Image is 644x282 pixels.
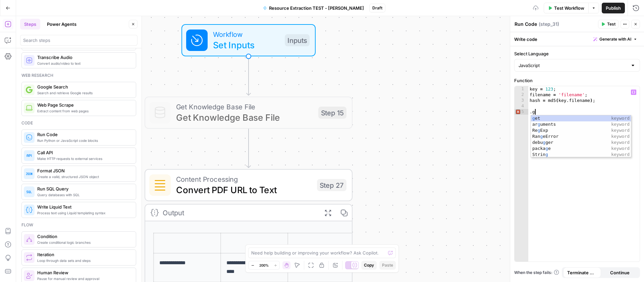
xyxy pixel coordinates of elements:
[515,109,528,115] div: 5
[247,129,251,168] g: Edge from step_15 to step_27
[515,21,537,27] textarea: Run Code
[21,72,136,78] div: Web research
[37,276,130,281] span: Pause for manual review and approval
[567,269,597,276] span: Terminate Workflow
[176,174,312,184] span: Content Processing
[23,37,135,44] input: Search steps
[515,103,528,109] div: 4
[37,102,130,108] span: Web Page Scrape
[259,263,269,268] span: 200%
[37,108,130,114] span: Extract content from web pages
[259,3,368,13] button: Resource Extraction TEST - [PERSON_NAME]
[37,149,130,156] span: Call API
[382,262,393,268] span: Paste
[247,56,251,95] g: Edge from start to step_15
[318,107,346,119] div: Step 15
[37,251,130,258] span: Iteration
[37,138,130,143] span: Run Python or JavaScript code blocks
[37,61,130,66] span: Convert audio/video to text
[37,233,130,240] span: Condition
[544,3,588,13] button: Test Workflow
[379,261,396,270] button: Paste
[37,204,130,210] span: Write Liquid Text
[606,5,621,11] span: Publish
[153,178,167,192] img: 62yuwf1kr9krw125ghy9mteuwaw4
[37,210,130,216] span: Process text using Liquid templating syntax
[607,21,615,27] span: Test
[364,262,374,268] span: Copy
[554,5,584,11] span: Test Workflow
[37,131,130,138] span: Run Code
[176,183,312,196] span: Convert PDF URL to Text
[514,270,559,276] a: When the step fails:
[510,32,644,46] div: Write code
[515,92,528,98] div: 2
[213,38,279,52] span: Set Inputs
[145,24,353,56] div: WorkflowSet InputsInputs
[176,101,313,112] span: Get Knowledge Base File
[361,261,377,270] button: Copy
[285,34,310,46] div: Inputs
[37,240,130,245] span: Create conditional logic branches
[610,269,630,276] span: Continue
[269,5,364,11] span: Resource Extraction TEST - [PERSON_NAME]
[37,185,130,192] span: Run SQL Query
[601,267,639,278] button: Continue
[372,5,382,11] span: Draft
[37,269,130,276] span: Human Review
[515,98,528,103] div: 3
[21,120,136,126] div: Code
[514,77,640,84] label: Function
[591,35,640,44] button: Generate with AI
[317,179,346,191] div: Step 27
[514,50,640,57] label: Select Language
[37,90,130,96] span: Search and retrieve Google results
[21,222,136,228] div: Flow
[145,97,353,129] div: Get Knowledge Base FileGet Knowledge Base FileStep 15
[37,83,130,90] span: Google Search
[43,19,80,30] button: Power Agents
[599,36,631,42] span: Generate with AI
[37,167,130,174] span: Format JSON
[602,3,625,13] button: Publish
[20,19,40,30] button: Steps
[176,111,313,124] span: Get Knowledge Base File
[519,62,628,69] input: JavaScript
[539,21,559,27] span: ( step_31 )
[515,109,521,115] span: Error, read annotations row 5
[213,29,279,40] span: Workflow
[37,174,130,179] span: Create a valid, structured JSON object
[598,20,619,29] button: Test
[37,192,130,198] span: Query databases with SQL
[515,86,528,92] div: 1
[37,54,130,61] span: Transcribe Audio
[37,258,130,263] span: Loop through data sets and steps
[163,207,316,218] div: Output
[37,156,130,161] span: Make HTTP requests to external services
